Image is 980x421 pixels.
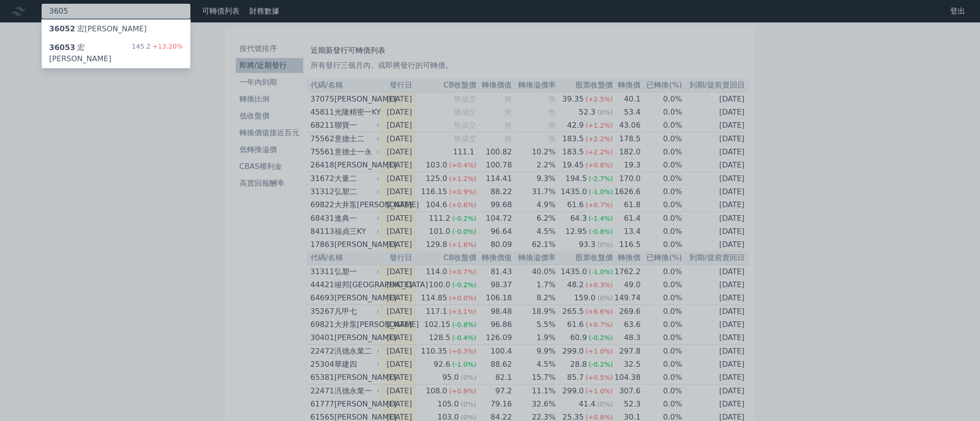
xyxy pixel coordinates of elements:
div: 宏[PERSON_NAME] [49,42,132,65]
a: 36052宏[PERSON_NAME] [42,20,190,38]
div: 宏[PERSON_NAME] [49,23,147,35]
span: 36053 [49,43,75,52]
iframe: Chat Widget [933,376,980,421]
a: 36053宏[PERSON_NAME] 145.2+13.20% [42,38,190,68]
span: 36052 [49,24,75,33]
div: 145.2 [132,42,183,65]
span: +13.20% [151,43,183,50]
div: 聊天小工具 [933,376,980,421]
